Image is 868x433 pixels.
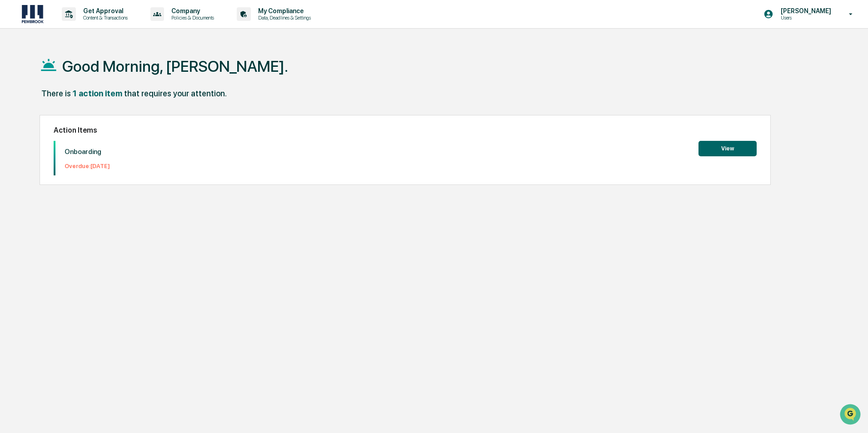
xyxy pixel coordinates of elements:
[31,70,149,79] div: Start new chat
[76,15,132,21] p: Content & Transactions
[65,163,110,169] p: Overdue: [DATE]
[41,89,71,98] div: There is
[66,115,73,123] div: 🗄️
[698,144,757,152] a: View
[9,19,165,34] p: How can we help?
[698,141,757,156] button: View
[251,7,315,15] p: My Compliance
[773,15,836,21] p: Users
[5,128,61,144] a: 🔎Data Lookup
[155,72,165,83] button: Start new chat
[31,79,115,86] div: We're available if you need us!
[9,115,16,123] div: 🖐️
[76,7,132,15] p: Get Approval
[65,148,110,156] p: Onboarding
[839,403,863,428] iframe: Open customer support
[164,15,219,21] p: Policies & Documents
[62,111,116,127] a: 🗄️Attestations
[64,154,110,161] a: Powered byPylon
[773,7,836,15] p: [PERSON_NAME]
[9,133,16,140] div: 🔎
[164,7,219,15] p: Company
[251,15,315,21] p: Data, Deadlines & Settings
[5,111,62,127] a: 🖐️Preclearance
[73,89,122,98] div: 1 action item
[22,5,44,23] img: logo
[62,57,288,75] h1: Good Morning, [PERSON_NAME].
[54,126,757,134] h2: Action Items
[90,154,110,161] span: Pylon
[75,114,113,124] span: Attestations
[18,132,57,141] span: Data Lookup
[9,70,25,86] img: 1746055101610-c473b297-6a78-478c-a979-82029cc54cd1
[124,89,227,98] div: that requires your attention.
[18,114,59,124] span: Preclearance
